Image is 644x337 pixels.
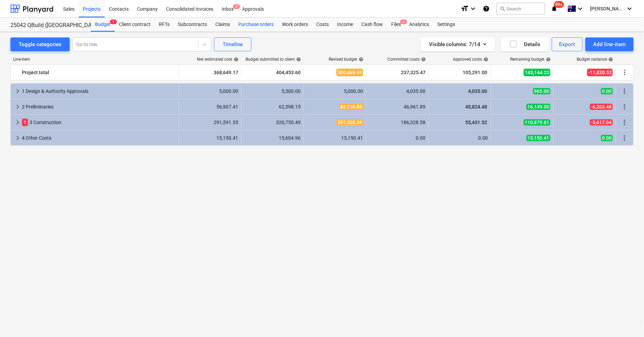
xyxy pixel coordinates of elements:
[462,69,488,76] span: 105,291.00
[333,18,357,32] div: Income
[22,117,176,128] div: 3 Construction
[429,40,487,49] div: Visible columns : 7/14
[421,37,495,51] button: Visible columns:7/14
[405,18,433,32] a: Analytics
[197,57,239,62] div: Net estimated cost
[620,134,629,142] span: More actions
[244,135,301,141] div: 15,604.96
[400,19,407,24] span: 2
[14,87,22,95] span: keyboard_arrow_right
[234,18,278,32] a: Purchase orders
[469,5,477,13] i: keyboard_arrow_down
[467,88,488,94] span: 4,035.00
[431,135,488,141] div: 0.00
[585,37,634,51] button: Add line-item
[483,5,490,13] i: Knowledge base
[620,87,629,95] span: More actions
[312,18,333,32] a: Costs
[590,104,613,110] span: -6,203.48
[14,118,22,127] span: keyboard_arrow_right
[433,18,459,32] a: Settings
[22,67,176,78] div: Project total
[182,135,238,141] div: 15,150.41
[461,5,469,13] i: format_size
[500,6,505,11] span: search
[233,4,240,9] span: 2
[22,119,28,126] span: 1
[497,3,545,15] button: Search
[278,18,312,32] a: Work orders
[607,57,613,62] span: help
[387,57,426,62] div: Committed costs
[174,18,211,32] a: Subcontracts
[609,304,644,337] iframe: Chat Widget
[620,103,629,111] span: More actions
[110,19,117,24] span: 1
[590,6,625,11] span: [PERSON_NAME]
[182,67,238,78] div: 368,649.17
[625,5,634,13] i: keyboard_arrow_down
[554,1,564,8] span: 99+
[593,40,626,49] div: Add line-item
[10,57,179,62] div: Line-item
[91,18,115,32] a: Budget1
[211,18,234,32] div: Claims
[526,104,550,110] span: 16,149.00
[482,57,488,62] span: help
[577,57,613,62] div: Budget variance
[544,57,551,62] span: help
[369,88,426,94] div: 4,035.00
[559,40,575,49] div: Export
[336,119,363,126] span: 297,208.39
[214,37,251,51] button: Timeline
[369,135,426,141] div: 0.00
[182,120,238,125] div: 291,591.35
[587,69,613,76] span: -11,820.52
[357,18,387,32] a: Cash flow
[387,18,405,32] div: Files
[552,37,583,51] button: Export
[369,120,426,125] div: 186,328.58
[357,57,363,62] span: help
[10,37,70,51] button: Toggle categories
[14,103,22,111] span: keyboard_arrow_right
[524,69,550,76] span: 143,144.22
[387,18,405,32] a: Files2
[339,104,363,110] span: 63,110.89
[244,67,301,78] div: 404,453.60
[155,18,174,32] a: RFTs
[91,18,115,32] div: Budget
[115,18,155,32] div: Client contract
[620,118,629,127] span: More actions
[601,88,613,94] span: 0.00
[307,88,363,94] div: 5,000.00
[14,134,22,142] span: keyboard_arrow_right
[465,104,488,110] span: 45,824.48
[19,40,61,49] div: Toggle categories
[336,69,363,76] span: 380,469.69
[223,40,243,49] div: Timeline
[182,88,238,94] div: 5,000.00
[501,37,549,51] button: Details
[182,104,238,110] div: 56,907.41
[22,86,176,97] div: 1 Design & Authority Approvals
[576,5,584,13] i: keyboard_arrow_down
[524,119,550,126] span: 110,879.81
[22,101,176,112] div: 2 Preliminaries
[601,135,613,141] span: 0.00
[369,104,426,110] div: 46,961.89
[22,132,176,144] div: 4 Other Costs
[244,120,301,125] div: 320,750.49
[295,57,301,62] span: help
[509,40,541,49] div: Details
[420,57,426,62] span: help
